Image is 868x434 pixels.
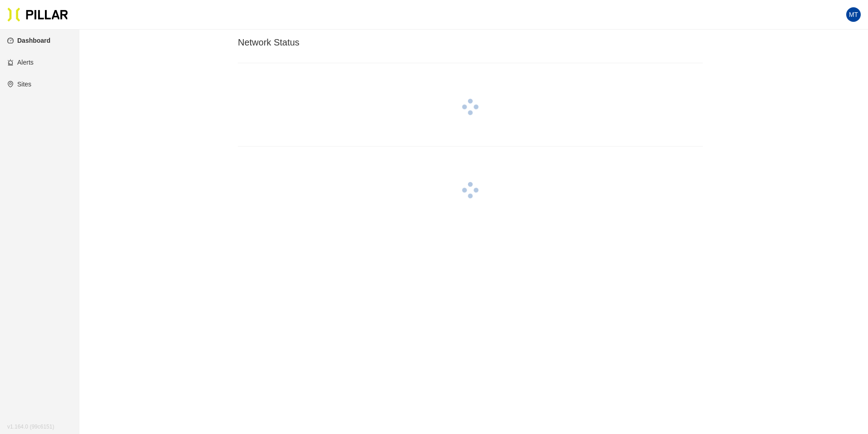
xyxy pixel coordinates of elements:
h3: Network Status [238,37,703,48]
a: dashboardDashboard [7,37,50,44]
img: Pillar Technologies [7,7,68,22]
span: MT [849,7,858,22]
a: environmentSites [7,81,31,88]
a: alertAlerts [7,59,34,66]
